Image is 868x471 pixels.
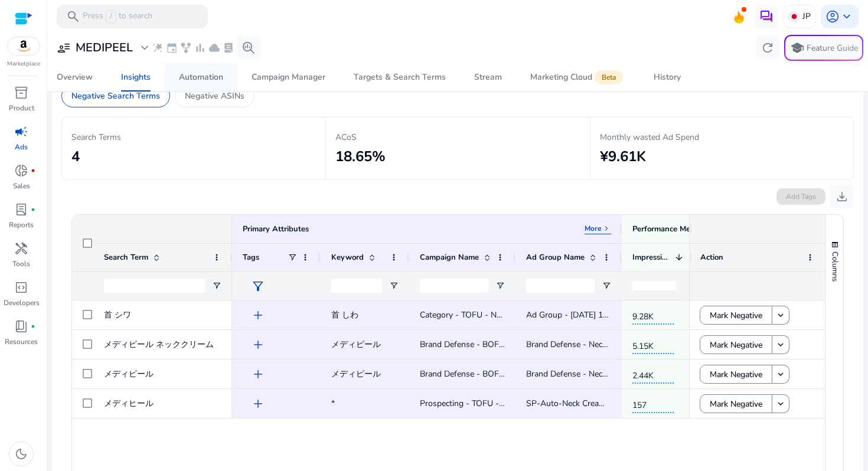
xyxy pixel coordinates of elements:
span: メディピール [331,368,381,380]
button: Open Filter Menu [687,281,697,290]
button: Open Filter Menu [212,281,221,290]
button: search_insights [237,36,260,60]
span: lab_profile [223,42,234,54]
button: Open Filter Menu [495,281,505,290]
p: Tools [12,259,30,269]
input: Campaign Name Filter Input [420,279,488,293]
input: Ad Group Name Filter Input [526,279,595,293]
button: refresh [756,36,779,60]
span: Mark Negative [710,392,762,416]
h2: ¥9.61K [600,148,844,165]
button: Mark Negative [700,365,772,384]
p: Feature Guide [807,42,858,54]
mat-icon: keyboard_arrow_down [775,398,786,409]
span: Action [700,252,723,263]
span: 首 シワ [104,309,131,320]
span: Brand Defense - BOFU - Neck Cream - SP - Exact, Phrase [420,339,633,350]
span: Category - TOFU - Neck Cream - SP - Exact - Neck Wrinkle [420,309,638,320]
span: family_history [180,42,192,54]
span: keyboard_arrow_right [602,224,611,233]
div: Automation [179,73,223,81]
span: search_insights [242,41,256,55]
span: 5.15K [632,334,674,354]
h2: 4 [71,148,316,165]
span: メディピール [104,368,154,380]
span: メディヒール [104,398,154,409]
span: add [251,367,265,381]
input: Keyword Filter Input [331,279,382,293]
button: Mark Negative [700,306,772,325]
span: Keyword [331,252,364,263]
span: add [251,308,265,322]
mat-icon: keyboard_arrow_down [775,310,786,320]
img: amazon.svg [8,37,40,55]
div: Marketing Cloud [530,73,625,82]
span: Campaign Name [420,252,479,263]
span: Mark Negative [710,362,762,387]
p: JP [802,6,811,27]
span: search [66,9,80,24]
button: Mark Negative [700,335,772,354]
span: fiber_manual_record [31,207,35,212]
span: Beta [595,70,623,84]
p: Reports [9,220,34,230]
span: Prospecting - TOFU - Neck Cream - SP - Auto [420,398,590,409]
span: SP-Auto-Neck Cream-1108 [526,398,628,409]
span: code_blocks [14,280,28,295]
p: Sales [13,181,30,191]
span: Ad Group Name [526,252,585,263]
span: campaign [14,125,28,139]
span: Brand Defense - BOFU - Neck Cream - SP - Exact, Phrase [420,368,633,380]
p: Search Terms [71,131,316,143]
div: Overview [57,73,93,81]
span: Tags [243,252,259,263]
span: keyboard_arrow_down [840,9,854,24]
button: Open Filter Menu [602,281,611,290]
span: refresh [761,41,775,55]
span: 157 [632,393,674,413]
span: Search Term [104,252,148,263]
span: 9.28K [632,305,674,325]
p: More [585,224,602,233]
button: schoolFeature Guide [784,35,863,61]
span: Mark Negative [710,333,762,357]
h3: MEDIPEEL [76,41,133,55]
span: / [106,10,116,23]
span: fiber_manual_record [31,324,35,329]
span: 首 しわ [331,309,358,320]
span: add [251,397,265,411]
span: fiber_manual_record [31,168,35,173]
span: filter_alt [251,279,265,293]
span: Mark Negative [710,303,762,328]
span: bar_chart [194,42,206,54]
div: Campaign Manager [252,73,325,81]
div: Primary Attributes [243,224,309,234]
p: Monthly wasted Ad Spend [600,131,844,143]
span: dark_mode [14,447,28,461]
span: Brand Defense - Neck Cream [526,368,632,380]
span: lab_profile [14,202,28,217]
span: Impressions [632,252,671,263]
button: Open Filter Menu [389,281,399,290]
span: Columns [830,251,840,282]
span: account_circle [825,9,840,24]
span: school [790,41,804,55]
span: メディピール [331,339,381,350]
span: expand_more [138,41,152,55]
span: cloud [208,42,220,54]
div: Targets & Search Terms [354,73,446,81]
p: Developers [4,297,40,308]
div: History [654,73,681,81]
div: Performance Metrics [632,224,705,234]
span: wand_stars [152,42,164,54]
p: Resources [5,336,38,347]
p: Marketplace [7,60,40,68]
span: add [251,338,265,352]
span: メディピール ネッククリーム [104,339,214,350]
button: Mark Negative [700,394,772,413]
span: donut_small [14,163,28,178]
p: Negative ASINs [185,90,244,102]
mat-icon: keyboard_arrow_down [775,369,786,380]
img: jp.svg [788,11,800,22]
span: Brand Defense - Neck Cream [526,339,632,350]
